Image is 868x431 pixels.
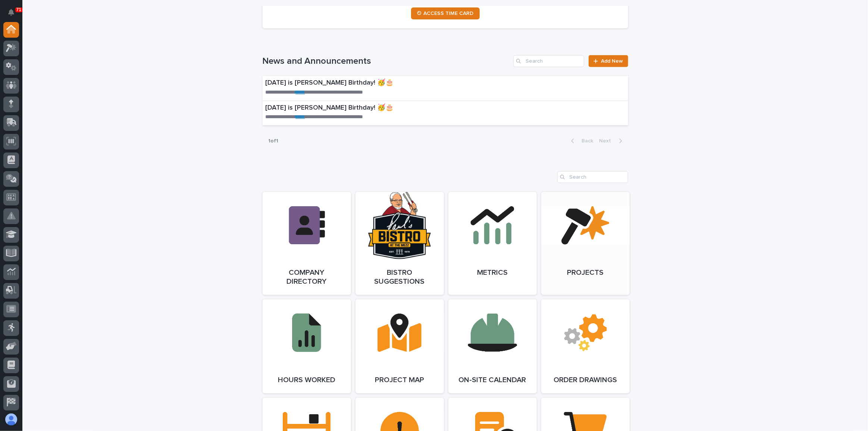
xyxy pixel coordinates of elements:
input: Search [513,55,584,67]
button: users-avatar [3,412,19,427]
span: ⏲ ACCESS TIME CARD [417,11,474,16]
span: Add New [601,59,623,64]
div: Notifications71 [9,9,19,21]
button: Back [565,138,596,144]
input: Search [557,171,628,183]
a: On-Site Calendar [448,299,537,393]
p: [DATE] is [PERSON_NAME] Birthday! 🥳🎂 [266,79,518,87]
button: Next [596,138,628,144]
a: Company Directory [263,192,351,295]
p: 71 [16,7,21,12]
button: Notifications [3,4,19,20]
a: ⏲ ACCESS TIME CARD [411,7,480,19]
a: Bistro Suggestions [355,192,444,295]
span: Next [599,138,616,144]
a: Metrics [448,192,537,295]
a: Hours Worked [263,299,351,393]
a: Add New [589,55,628,67]
a: Order Drawings [541,299,630,393]
p: 1 of 1 [263,132,285,150]
a: Project Map [355,299,444,393]
span: Back [577,138,593,144]
a: Projects [541,192,630,295]
p: [DATE] is [PERSON_NAME] Birthday! 🥳🎂 [266,104,518,112]
h1: News and Announcements [263,56,511,67]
